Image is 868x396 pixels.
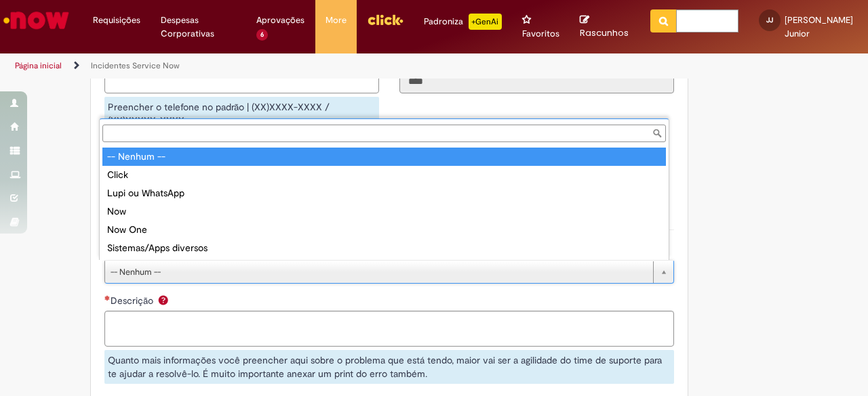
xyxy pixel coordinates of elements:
div: Sistemas/Apps diversos [102,239,666,257]
ul: Onde você está tendo problemas? [100,145,669,260]
div: -- Nenhum -- [102,148,666,166]
div: Now [102,202,666,221]
div: Now One [102,221,666,239]
div: Lupi ou WhatsApp [102,184,666,202]
div: Click [102,166,666,184]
